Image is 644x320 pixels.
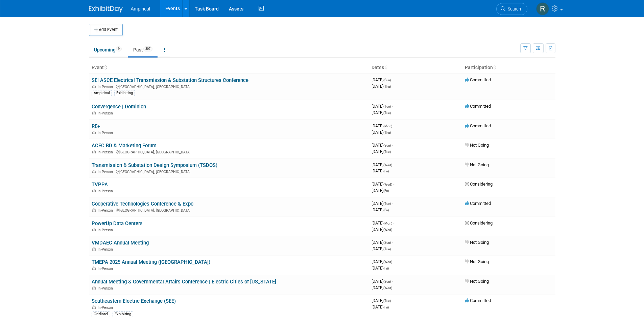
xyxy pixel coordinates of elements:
[92,189,96,192] img: In-Person Event
[383,78,391,82] span: (Sun)
[383,299,391,303] span: (Tue)
[383,131,391,134] span: (Thu)
[372,162,394,167] span: [DATE]
[465,143,489,148] span: Not Going
[98,208,115,213] span: In-Person
[92,143,157,149] a: ACEC BD & Marketing Forum
[92,240,149,246] a: VMDAEC Annual Meeting
[92,169,366,174] div: [GEOGRAPHIC_DATA], [GEOGRAPHIC_DATA]
[372,298,393,303] span: [DATE]
[92,90,112,96] div: Ampirical
[383,163,392,167] span: (Wed)
[92,266,96,270] img: In-Person Event
[92,305,96,309] img: In-Person Event
[383,144,391,147] span: (Sun)
[372,182,394,187] span: [DATE]
[92,170,96,173] img: In-Person Event
[392,240,393,245] span: -
[372,304,389,310] span: [DATE]
[98,150,115,154] span: In-Person
[372,104,393,109] span: [DATE]
[383,286,392,290] span: (Wed)
[372,279,393,284] span: [DATE]
[383,280,391,283] span: (Sun)
[372,265,389,271] span: [DATE]
[372,84,391,89] span: [DATE]
[113,311,133,317] div: Exhibiting
[92,123,100,129] a: RE+
[383,124,392,128] span: (Mon)
[92,220,143,227] a: PowerUp Data Centers
[383,241,391,244] span: (Sun)
[383,266,389,270] span: (Fri)
[465,298,491,303] span: Committed
[383,221,392,225] span: (Mon)
[98,189,115,193] span: In-Person
[92,228,96,231] img: In-Person Event
[92,247,96,251] img: In-Person Event
[89,43,127,56] a: Upcoming9
[92,162,217,168] a: Transmission & Substation Design Symposium (TSDOS)
[92,85,96,88] img: In-Person Event
[383,150,391,154] span: (Tue)
[383,305,389,309] span: (Fri)
[465,240,489,245] span: Not Going
[92,77,248,83] a: SEI ASCE Electrical Transmission & Substation Structures Conference
[372,227,392,232] span: [DATE]
[89,62,369,73] th: Event
[372,149,391,154] span: [DATE]
[92,149,366,154] div: [GEOGRAPHIC_DATA], [GEOGRAPHIC_DATA]
[92,207,366,213] div: [GEOGRAPHIC_DATA], [GEOGRAPHIC_DATA]
[372,168,389,173] span: [DATE]
[98,170,115,174] span: In-Person
[465,201,491,206] span: Committed
[465,220,493,226] span: Considering
[372,246,391,251] span: [DATE]
[372,110,391,115] span: [DATE]
[98,131,115,135] span: In-Person
[98,266,115,271] span: In-Person
[98,247,115,252] span: In-Person
[98,286,115,291] span: In-Person
[392,143,393,148] span: -
[372,123,394,128] span: [DATE]
[392,201,393,206] span: -
[114,90,135,96] div: Exhibiting
[393,162,394,167] span: -
[89,24,123,36] button: Add Event
[383,169,389,173] span: (Fri)
[92,201,193,207] a: Cooperative Technologies Conference & Expo
[131,6,150,12] span: Ampirical
[92,111,96,114] img: In-Person Event
[383,183,392,186] span: (Wed)
[383,111,391,115] span: (Tue)
[92,150,96,153] img: In-Person Event
[369,62,462,73] th: Dates
[393,123,394,128] span: -
[383,105,391,108] span: (Tue)
[372,220,394,226] span: [DATE]
[372,285,392,290] span: [DATE]
[465,259,489,264] span: Not Going
[392,298,393,303] span: -
[92,131,96,134] img: In-Person Event
[465,104,491,109] span: Committed
[372,201,393,206] span: [DATE]
[98,85,115,89] span: In-Person
[372,207,389,212] span: [DATE]
[393,259,394,264] span: -
[393,220,394,226] span: -
[392,104,393,109] span: -
[104,65,107,70] a: Sort by Event Name
[383,85,391,88] span: (Thu)
[392,77,393,82] span: -
[536,2,549,15] img: Ryan Zellner
[98,228,115,232] span: In-Person
[372,240,393,245] span: [DATE]
[465,123,491,128] span: Committed
[128,43,158,56] a: Past207
[393,182,394,187] span: -
[92,286,96,290] img: In-Person Event
[392,279,393,284] span: -
[383,208,389,212] span: (Fri)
